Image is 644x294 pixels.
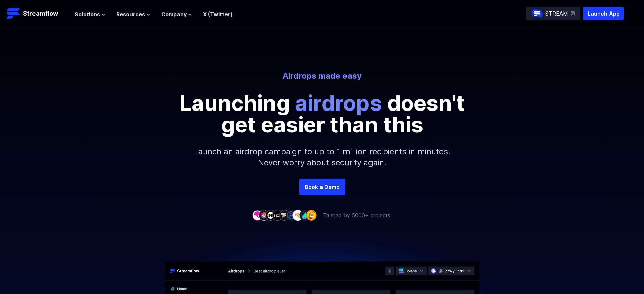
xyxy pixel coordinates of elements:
button: Solutions [75,10,105,18]
p: Airdrops made easy [135,71,509,81]
p: Streamflow [23,9,58,18]
img: company-7 [292,210,303,220]
img: Streamflow Logo [7,7,20,20]
img: company-4 [272,210,283,220]
span: airdrops [295,90,382,116]
img: streamflow-logo-circle.png [532,8,543,19]
button: Resources [116,10,150,18]
button: Company [161,10,192,18]
a: Book a Demo [299,179,345,195]
img: top-right-arrow.svg [571,11,575,16]
p: Trusted by 5000+ projects [323,211,390,219]
img: company-1 [252,210,263,220]
p: STREAM [545,9,568,18]
a: Streamflow [7,7,68,20]
p: Launching doesn't get easier than this [170,92,474,136]
img: company-8 [299,210,310,220]
img: company-3 [265,210,276,220]
img: company-2 [259,210,269,220]
button: Launch App [583,7,624,20]
span: Company [161,10,187,18]
a: STREAM [526,7,580,20]
span: Resources [116,10,145,18]
a: X (Twitter) [203,11,233,18]
img: company-5 [279,210,290,220]
p: Launch an airdrop campaign to up to 1 million recipients in minutes. Never worry about security a... [177,136,468,179]
img: company-9 [306,210,317,220]
span: Solutions [75,10,100,18]
img: company-6 [286,210,296,220]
